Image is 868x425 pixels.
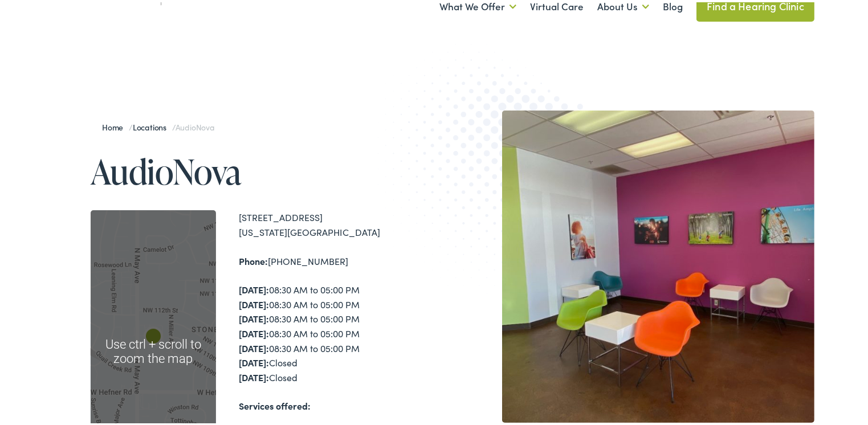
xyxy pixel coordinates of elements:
div: [STREET_ADDRESS] [US_STATE][GEOGRAPHIC_DATA] [239,208,438,237]
strong: [DATE]: [239,340,269,352]
strong: Services offered: [239,397,311,410]
a: Locations [133,119,172,130]
strong: [DATE]: [239,325,269,337]
div: [PHONE_NUMBER] [239,252,438,267]
span: / / [102,119,214,130]
span: AudioNova [176,119,214,130]
strong: [DATE]: [239,281,269,293]
div: 08:30 AM to 05:00 PM 08:30 AM to 05:00 PM 08:30 AM to 05:00 PM 08:30 AM to 05:00 PM 08:30 AM to 0... [239,280,438,382]
strong: [DATE]: [239,354,269,366]
h1: AudioNova [91,150,438,188]
strong: [DATE]: [239,310,269,322]
strong: [DATE]: [239,369,269,381]
div: AudioNova [140,322,167,349]
strong: Phone: [239,252,268,265]
a: Home [102,119,129,130]
strong: [DATE]: [239,296,269,308]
